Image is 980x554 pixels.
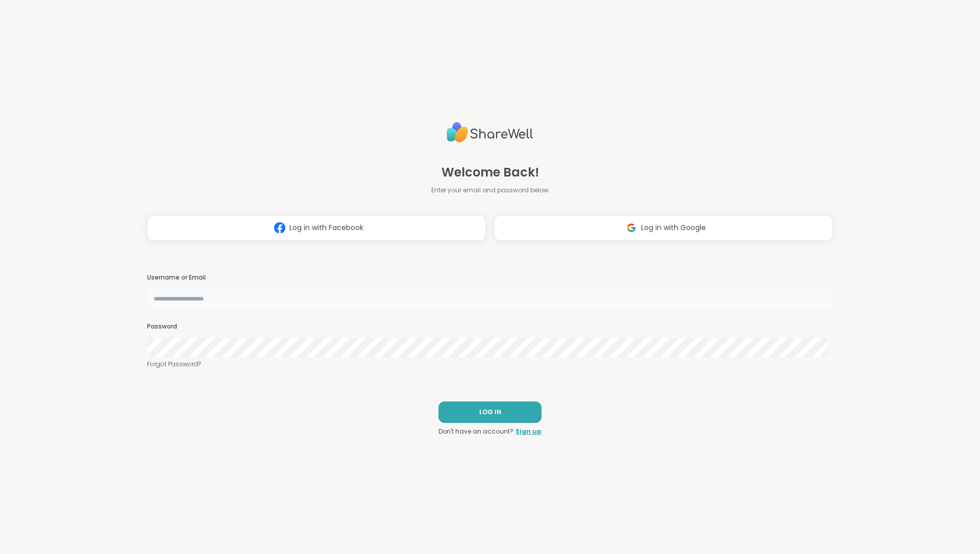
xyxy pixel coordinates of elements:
[494,215,833,241] button: Log in with Google
[147,322,833,331] h3: Password
[270,218,289,237] img: ShareWell Logomark
[147,360,833,369] a: Forgot Password?
[447,118,533,147] img: ShareWell Logo
[431,186,549,195] span: Enter your email and password below
[622,218,641,237] img: ShareWell Logomark
[442,163,539,182] span: Welcome Back!
[438,401,542,423] button: LOG IN
[147,273,833,282] h3: Username or Email
[289,222,363,233] span: Log in with Facebook
[641,222,706,233] span: Log in with Google
[479,408,501,417] span: LOG IN
[438,427,513,436] span: Don't have an account?
[147,215,486,241] button: Log in with Facebook
[516,427,542,436] a: Sign up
